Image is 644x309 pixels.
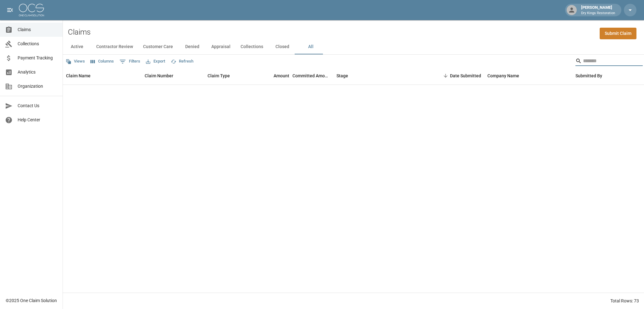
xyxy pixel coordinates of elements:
[292,67,330,85] div: Committed Amount
[18,26,58,33] span: Claims
[91,39,138,54] button: Contractor Review
[6,297,57,304] div: © 2025 One Claim Solution
[336,67,348,85] div: Stage
[18,69,58,75] span: Analytics
[610,298,639,304] div: Total Rows: 73
[18,55,58,61] span: Payment Tracking
[144,57,167,66] button: Export
[575,67,602,85] div: Submitted By
[484,67,572,85] div: Company Name
[333,67,428,85] div: Stage
[575,56,643,67] div: Search
[297,39,325,54] button: All
[208,67,230,85] div: Claim Type
[68,28,91,37] h2: Claims
[204,67,252,85] div: Claim Type
[18,41,58,47] span: Collections
[19,4,44,16] img: ocs-logo-white-transparent.png
[89,57,115,66] button: Select columns
[63,39,644,54] div: dynamic tabs
[274,67,289,85] div: Amount
[252,67,292,85] div: Amount
[581,11,615,16] p: Dry Kings Restoration
[63,39,91,54] button: Active
[118,57,142,67] button: Show filters
[169,57,195,66] button: Refresh
[18,102,58,109] span: Contact Us
[579,4,618,16] div: [PERSON_NAME]
[64,57,86,66] button: Views
[18,83,58,90] span: Organization
[178,39,206,54] button: Denied
[236,39,268,54] button: Collections
[63,67,142,85] div: Claim Name
[441,71,450,80] button: Sort
[487,67,519,85] div: Company Name
[206,39,236,54] button: Appraisal
[600,28,636,39] a: Submit Claim
[66,67,91,85] div: Claim Name
[292,67,333,85] div: Committed Amount
[145,67,173,85] div: Claim Number
[18,117,58,123] span: Help Center
[138,39,178,54] button: Customer Care
[450,67,481,85] div: Date Submitted
[4,4,16,16] button: open drawer
[142,67,204,85] div: Claim Number
[268,39,297,54] button: Closed
[428,67,484,85] div: Date Submitted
